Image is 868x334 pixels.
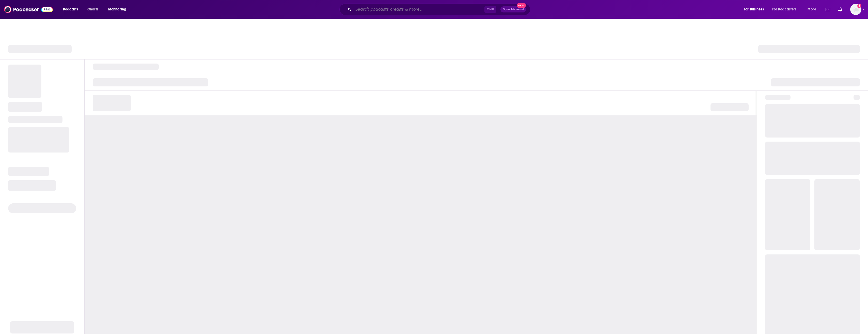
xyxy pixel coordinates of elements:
[484,6,496,13] span: Ctrl K
[824,5,832,14] a: Show notifications dropdown
[857,4,861,8] svg: Add a profile image
[344,4,535,15] div: Search podcasts, credits, & more...
[84,5,101,13] a: Charts
[772,6,797,13] span: For Podcasters
[808,6,816,13] span: More
[500,6,526,12] button: Open AdvancedNew
[517,3,526,8] span: New
[740,5,770,13] button: open menu
[850,4,861,15] span: Logged in as alisontucker
[744,6,764,13] span: For Business
[4,5,53,14] img: Podchaser - Follow, Share and Rate Podcasts
[63,6,78,13] span: Podcasts
[804,5,823,13] button: open menu
[87,6,98,13] span: Charts
[105,5,133,13] button: open menu
[59,5,85,13] button: open menu
[836,5,844,14] a: Show notifications dropdown
[850,4,861,15] button: Show profile menu
[503,8,524,11] span: Open Advanced
[353,5,484,13] input: Search podcasts, credits, & more...
[108,6,126,13] span: Monitoring
[769,5,804,13] button: open menu
[850,4,861,15] img: User Profile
